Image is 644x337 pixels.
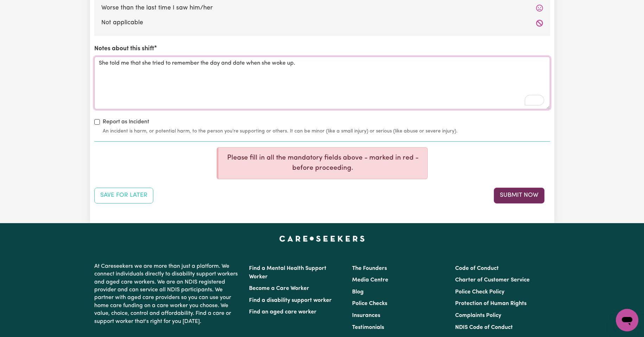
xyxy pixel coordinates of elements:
a: Police Checks [352,301,387,306]
a: Complaints Policy [455,313,501,318]
a: The Founders [352,266,387,271]
a: Charter of Customer Service [455,277,530,283]
button: Submit your job report [494,188,544,203]
a: Insurances [352,313,380,318]
p: Please fill in all the mandatory fields above - marked in red - before proceeding. [224,153,422,174]
a: Careseekers home page [279,236,365,241]
a: Find an aged care worker [249,309,317,315]
small: An incident is harm, or potential harm, to the person you're supporting or others. It can be mino... [103,128,550,135]
a: Find a Mental Health Support Worker [249,266,326,280]
a: Blog [352,289,364,295]
a: NDIS Code of Conduct [455,325,513,330]
a: Become a Care Worker [249,286,309,291]
a: Protection of Human Rights [455,301,527,306]
a: Code of Conduct [455,266,499,271]
label: Report as Incident [103,118,149,126]
a: Media Centre [352,277,388,283]
label: Worse than the last time I saw him/her [101,4,543,13]
p: At Careseekers we are more than just a platform. We connect individuals directly to disability su... [94,260,241,328]
button: Save your job report [94,188,153,203]
a: Police Check Policy [455,289,504,295]
iframe: Button to launch messaging window [616,309,638,331]
a: Testimonials [352,325,384,330]
label: Not applicable [101,18,543,27]
textarea: To enrich screen reader interactions, please activate Accessibility in Grammarly extension settings [94,57,550,109]
label: Notes about this shift [94,44,154,53]
a: Find a disability support worker [249,298,332,303]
